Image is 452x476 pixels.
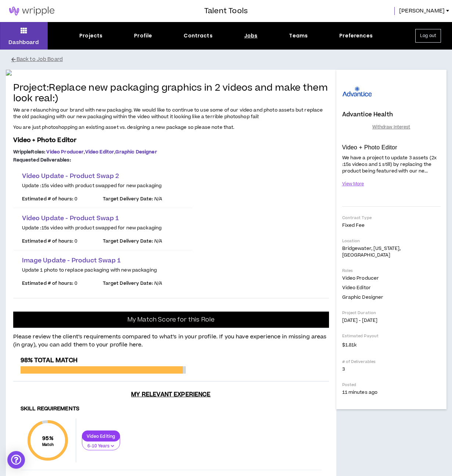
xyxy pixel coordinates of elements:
[21,406,322,413] h4: Skill Requirements
[13,136,77,145] span: Video + Photo Editor
[342,222,441,229] p: Fixed Fee
[22,280,73,287] span: Estimated # of hours:
[289,32,308,40] div: Teams
[13,107,323,120] span: We are relaunching our brand with new packaging. We would like to continue to use some of our vid...
[13,124,235,131] span: You are just photoshopping an existing asset vs. designing a new package so please note that.
[21,356,77,365] span: 98% Total Match
[115,149,157,155] span: Graphic Designer
[22,214,119,223] span: Video Update - Product Swap 1
[22,196,103,202] p: 0
[154,238,162,244] i: N/A
[22,196,73,202] span: Estimated # of hours:
[8,39,39,46] p: Dashboard
[342,275,379,281] span: Video Producer
[7,451,25,469] div: Open Intercom Messenger
[79,32,102,40] div: Projects
[342,359,441,364] p: # of Deliverables
[342,268,441,273] p: Roles
[22,267,184,273] p: Update 1 photo to replace packaging with new packaging
[82,433,120,439] p: Video Editing
[22,183,184,189] p: Update :15s video with product swapped for new packaging
[46,149,84,155] span: Video Producer
[13,149,329,155] p: , ,
[204,6,248,17] h3: Talent Tools
[127,316,214,323] p: My Match Score for this Role
[342,144,441,151] p: Video + Photo Editor
[22,238,73,244] span: Estimated # of hours:
[13,149,46,155] span: Wripple Roles :
[342,284,371,291] span: Video Editor
[342,121,441,134] button: Withdraw Interest
[154,280,162,287] i: N/A
[6,70,336,76] img: eiYaVVjygxOb8tl7JCuttZSshFhMtlLEsu92J0hQ.jpg
[42,435,54,442] span: 95 %
[415,29,441,43] button: Log out
[103,238,153,244] span: Target Delivery Date:
[154,196,162,202] i: N/A
[342,340,357,349] span: $1.81k
[11,53,452,66] button: Back to Job Board
[134,32,152,40] div: Profile
[22,238,103,244] p: 0
[342,238,441,244] p: Location
[342,245,441,258] p: Bridgewater, [US_STATE], [GEOGRAPHIC_DATA]
[22,225,184,231] p: Update :15s video with product swapped for new packaging
[342,366,441,373] p: 3
[184,32,212,40] div: Contracts
[342,178,364,190] button: View More
[85,149,115,155] span: Video Editor
[342,111,393,118] h4: Advantice Health
[342,310,441,316] p: Project Duration
[13,391,329,398] h3: My Relevant Experience
[13,157,71,163] span: Requested Deliverables:
[87,443,116,450] p: 6-10 Years
[342,294,384,301] span: Graphic Designer
[342,317,441,324] p: [DATE] - [DATE]
[22,280,103,286] p: 0
[22,256,121,265] span: Image Update - Product Swap 1
[13,83,329,104] h4: Project: Replace new packaging graphics in 2 videos and make them look real:)
[13,328,329,349] p: Please review the client’s requirements compared to what’s in your profile. If you have experienc...
[342,382,441,388] p: Posted
[103,280,153,287] span: Target Delivery Date:
[342,389,441,396] p: 11 minutes ago
[342,154,441,175] p: We have a project to update 3 assets (2x :15s videos and 1 still) by replacing the product being ...
[372,124,411,131] span: Withdraw Interest
[342,333,441,339] p: Estimated Payout
[22,172,119,181] span: Video Update - Product Swap 2
[82,437,120,451] button: 6-10 Years
[103,196,153,202] span: Target Delivery Date:
[42,442,54,447] small: Match
[342,215,441,221] p: Contract Type
[399,7,445,15] span: [PERSON_NAME]
[339,32,373,40] div: Preferences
